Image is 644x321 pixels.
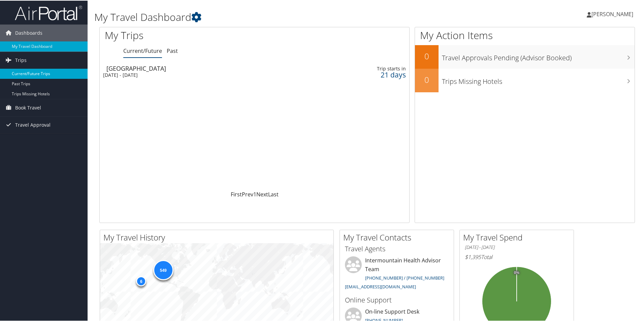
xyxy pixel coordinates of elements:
h3: Online Support [345,295,449,304]
h3: Travel Approvals Pending (Advisor Booked) [442,49,635,62]
h1: My Trips [105,28,275,42]
div: 549 [153,259,173,280]
img: airportal-logo.png [15,4,82,20]
div: 21 days [335,71,406,77]
h2: 0 [415,50,439,61]
li: Intermountain Health Advisor Team [342,256,452,292]
div: 6 [136,276,146,286]
a: 0Travel Approvals Pending (Advisor Booked) [415,44,635,68]
h3: Travel Agents [345,244,449,253]
h1: My Travel Dashboard [94,9,458,24]
h6: [DATE] - [DATE] [465,244,569,250]
span: Dashboards [15,24,42,41]
a: Last [268,190,279,197]
span: Trips [15,51,27,68]
a: [PERSON_NAME] [587,3,640,24]
span: $1,395 [465,253,481,260]
h3: Trips Missing Hotels [442,73,635,86]
h2: My Travel Spend [463,231,574,243]
a: Next [256,190,268,197]
span: Book Travel [15,99,41,116]
a: 1 [253,190,256,197]
a: Current/Future [123,46,162,54]
a: Past [167,46,178,54]
a: First [231,190,242,197]
div: Trip starts in [335,65,406,71]
a: 0Trips Missing Hotels [415,68,635,92]
span: [PERSON_NAME] [591,10,633,17]
tspan: 0% [514,270,519,274]
h6: Total [465,253,569,260]
div: [GEOGRAPHIC_DATA] [106,65,296,71]
a: [EMAIL_ADDRESS][DOMAIN_NAME] [345,283,416,289]
h2: My Travel History [103,231,333,243]
h2: My Travel Contacts [343,231,454,243]
h1: My Action Items [415,28,635,42]
a: Prev [242,190,253,197]
span: Travel Approval [15,116,51,133]
a: [PHONE_NUMBER] / [PHONE_NUMBER] [365,274,444,280]
div: [DATE] - [DATE] [103,71,292,77]
h2: 0 [415,73,439,85]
